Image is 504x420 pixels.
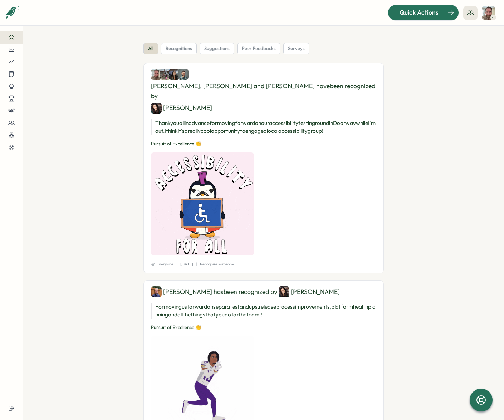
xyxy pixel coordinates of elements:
[160,69,171,80] img: Hannan Abdi
[151,261,173,267] span: Everyone
[151,103,162,114] img: Kathy Cheng
[169,69,180,80] img: Ashley Jessen
[166,45,192,52] span: recognitions
[151,69,376,114] div: [PERSON_NAME], [PERSON_NAME] and [PERSON_NAME] have been recognized by
[200,261,234,267] p: Recognize someone
[279,286,289,297] img: Kathy Cheng
[151,303,376,319] p: For moving us forward on separate stand ups, release process improvements, platform health planni...
[151,152,254,255] img: Recognition Image
[151,103,212,114] div: [PERSON_NAME]
[204,45,230,52] span: suggestions
[180,261,193,267] p: [DATE]
[482,6,495,20] img: Jesse James
[151,69,162,80] img: Jesse James
[151,324,376,331] p: Pursuit of Excellence 👏
[148,45,153,52] span: all
[196,261,197,267] p: |
[151,119,376,135] p: Thank you all in advance for moving forward on our accessibility testing round in Doorway while I...
[178,69,189,80] img: Nick Norena
[242,45,276,52] span: peer feedbacks
[151,286,376,297] div: [PERSON_NAME] has been recognized by
[279,286,340,297] div: [PERSON_NAME]
[151,141,376,147] p: Pursuit of Excellence 👏
[176,261,177,267] p: |
[151,286,162,297] img: Morgan Ludtke
[288,45,305,52] span: surveys
[388,5,459,20] button: Quick Actions
[400,8,439,17] span: Quick Actions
